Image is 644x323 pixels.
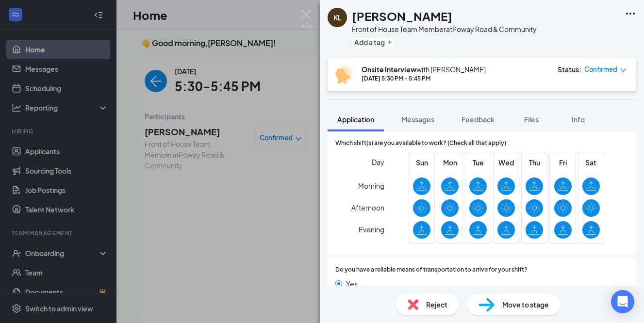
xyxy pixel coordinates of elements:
[572,115,585,124] span: Info
[462,115,495,124] span: Feedback
[372,157,384,167] span: Day
[582,157,600,168] span: Sat
[401,115,434,124] span: Messages
[620,67,627,74] span: down
[337,115,374,124] span: Application
[352,37,395,47] button: PlusAdd a tag
[358,177,384,194] span: Morning
[426,299,447,310] span: Reject
[335,265,528,275] span: Do you have a reliable means of transportation to arrive for your shift?
[352,24,537,34] div: Front of House Team Member at Poway Road & Community
[362,65,416,74] b: Onsite Interview
[502,299,549,310] span: Move to stage
[625,8,636,19] svg: Ellipses
[558,65,581,74] div: Status :
[497,157,515,168] span: Wed
[526,157,543,168] span: Thu
[469,157,487,168] span: Tue
[524,115,539,124] span: Files
[346,278,358,289] span: Yes
[413,157,430,168] span: Sun
[333,13,342,22] div: KL
[441,157,459,168] span: Mon
[387,39,393,45] svg: Plus
[351,199,384,216] span: Afternoon
[352,8,452,24] h1: [PERSON_NAME]
[335,139,506,148] span: Which shift(s) are you available to work? (Check all that apply)
[554,157,572,168] span: Fri
[362,74,486,82] div: [DATE] 5:30 PM - 5:45 PM
[584,65,617,74] span: Confirmed
[362,65,486,74] div: with [PERSON_NAME]
[611,290,634,313] div: Open Intercom Messenger
[359,221,384,238] span: Evening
